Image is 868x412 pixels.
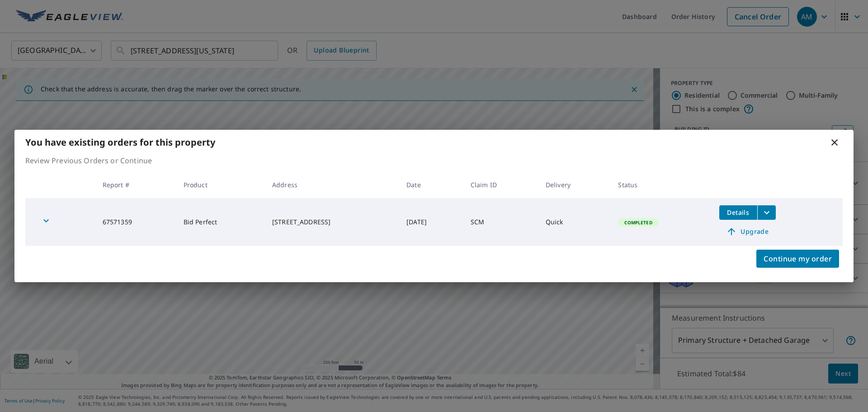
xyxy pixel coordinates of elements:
b: You have existing orders for this property [25,136,215,148]
th: Product [176,171,265,198]
th: Claim ID [463,171,538,198]
button: Continue my order [756,250,839,268]
button: filesDropdownBtn-67571359 [757,205,776,220]
td: Bid Perfect [176,198,265,246]
span: Details [725,208,752,217]
button: detailsBtn-67571359 [719,205,757,220]
th: Report # [95,171,176,198]
span: Continue my order [764,252,832,265]
th: Status [611,171,712,198]
th: Date [399,171,463,198]
td: [DATE] [399,198,463,246]
span: Upgrade [725,226,770,237]
td: Quick [538,198,611,246]
span: Completed [619,219,657,226]
a: Upgrade [719,224,776,239]
th: Delivery [538,171,611,198]
div: [STREET_ADDRESS] [272,218,392,227]
th: Address [265,171,399,198]
td: 67571359 [95,198,176,246]
td: SCM [463,198,538,246]
p: Review Previous Orders or Continue [25,155,843,166]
